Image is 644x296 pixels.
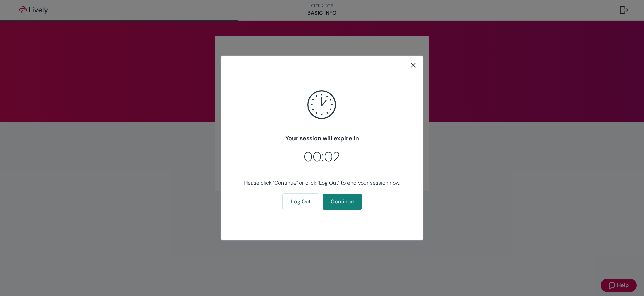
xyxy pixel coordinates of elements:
button: Continue [323,194,362,210]
button: close button [409,61,417,69]
p: Please click "Continue" or click "Log Out" to end your session now. [239,179,405,187]
svg: close [409,61,417,69]
button: Log Out [283,194,319,210]
h2: 00:02 [233,146,411,167]
svg: clock icon [295,78,349,132]
h4: Your session will expire in [233,134,411,143]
